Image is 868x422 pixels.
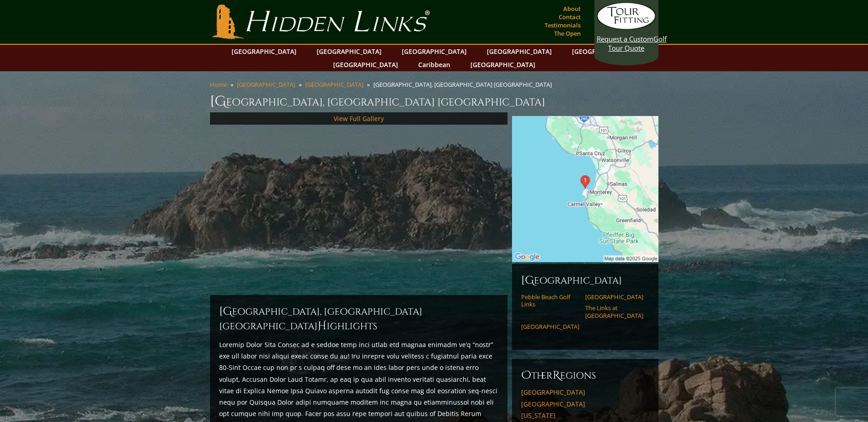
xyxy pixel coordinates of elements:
[334,114,384,123] a: View Full Gallery
[482,45,556,58] a: [GEOGRAPHIC_DATA]
[219,304,498,333] h2: [GEOGRAPHIC_DATA], [GEOGRAPHIC_DATA] [GEOGRAPHIC_DATA] ighlights
[521,293,579,308] a: Pebble Beach Golf Links
[466,58,540,71] a: [GEOGRAPHIC_DATA]
[312,45,386,58] a: [GEOGRAPHIC_DATA]
[585,304,643,319] a: The Links at [GEOGRAPHIC_DATA]
[521,411,649,420] a: [US_STATE]
[237,80,295,89] a: [GEOGRAPHIC_DATA]
[553,368,560,383] span: R
[227,45,301,58] a: [GEOGRAPHIC_DATA]
[373,80,555,89] li: [GEOGRAPHIC_DATA], [GEOGRAPHIC_DATA] [GEOGRAPHIC_DATA]
[521,368,531,383] span: O
[556,11,583,23] a: Contact
[521,388,649,396] a: [GEOGRAPHIC_DATA]
[329,58,403,71] a: [GEOGRAPHIC_DATA]
[567,45,642,58] a: [GEOGRAPHIC_DATA]
[585,293,643,301] a: [GEOGRAPHIC_DATA]
[597,2,656,53] a: Request a CustomGolf Tour Quote
[542,19,583,32] a: Testimonials
[552,27,583,40] a: The Open
[210,80,227,89] a: Home
[318,319,327,333] span: H
[597,34,653,43] span: Request a Custom
[521,273,649,288] h6: [GEOGRAPHIC_DATA]
[305,80,363,89] a: [GEOGRAPHIC_DATA]
[397,45,471,58] a: [GEOGRAPHIC_DATA]
[512,116,658,262] img: Google Map of 77 Asilomar Coastal Trail, Pacific Grove, CA 93950
[414,58,455,71] a: Caribbean
[521,368,649,383] h6: ther egions
[210,92,658,111] h1: [GEOGRAPHIC_DATA], [GEOGRAPHIC_DATA] [GEOGRAPHIC_DATA]
[521,400,649,408] a: [GEOGRAPHIC_DATA]
[561,2,583,15] a: About
[521,323,579,330] a: [GEOGRAPHIC_DATA]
